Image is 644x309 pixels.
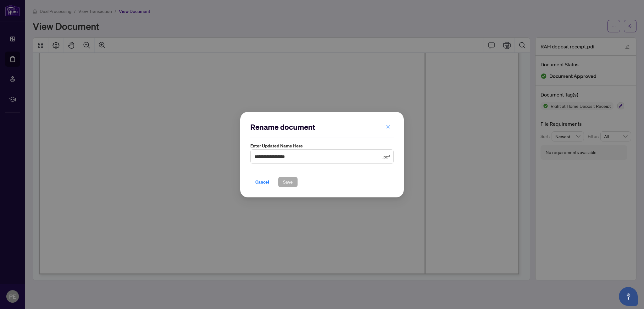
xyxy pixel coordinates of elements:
button: Save [278,176,298,187]
span: .pdf [382,153,390,160]
button: Open asap [619,287,638,306]
label: Enter updated name here [250,142,394,149]
button: Cancel [250,176,274,187]
h2: Rename document [250,122,394,132]
span: Cancel [255,177,269,187]
span: close [386,124,390,129]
